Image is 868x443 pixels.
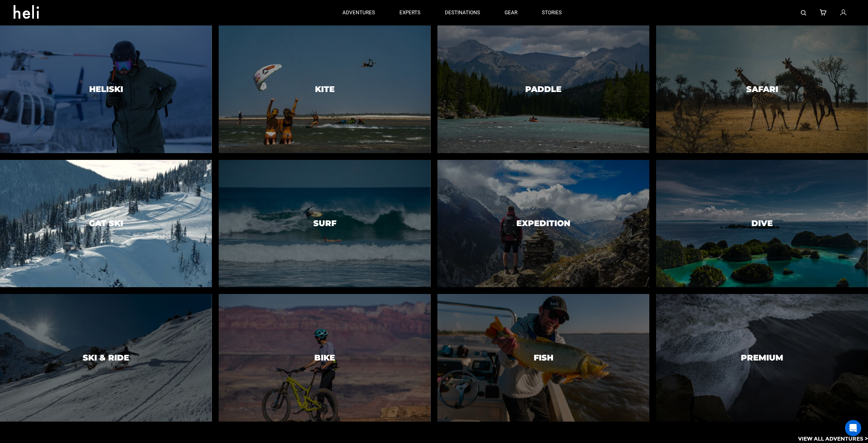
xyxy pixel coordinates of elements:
div: Open Intercom Messenger [845,420,861,436]
h3: Surf [313,219,336,228]
h3: Safari [746,85,778,94]
p: destinations [445,9,480,16]
h3: Dive [751,219,773,228]
h3: Cat Ski [89,219,123,228]
h3: Fish [534,353,553,362]
h3: Ski & Ride [83,353,129,362]
p: adventures [342,9,375,16]
p: View All Adventures > [798,435,868,443]
img: search-bar-icon.svg [801,10,806,16]
h3: Paddle [525,85,561,94]
h3: Kite [315,85,335,94]
h3: Bike [314,353,335,362]
h3: Heliski [89,85,123,94]
a: PremiumPremium image [656,294,868,422]
h3: Premium [741,353,783,362]
p: experts [399,9,420,16]
h3: Expedition [516,219,570,228]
